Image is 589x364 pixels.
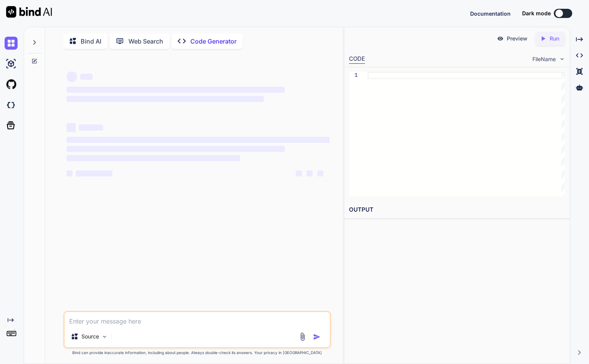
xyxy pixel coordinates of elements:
[497,35,504,42] img: preview
[81,37,101,46] p: Bind AI
[67,87,285,93] span: ‌
[5,57,18,70] img: ai-studio
[63,350,331,356] p: Bind can provide inaccurate information, including about people. Always double-check its answers....
[67,123,76,132] span: ‌
[522,10,551,17] span: Dark mode
[470,10,511,18] button: Documentation
[298,332,307,341] img: attachment
[344,201,570,219] h2: OUTPUT
[128,37,163,46] p: Web Search
[101,333,108,340] img: Pick Models
[313,333,321,341] img: icon
[5,99,18,112] img: darkCloudIdeIcon
[317,170,323,176] span: ‌
[67,146,285,152] span: ‌
[5,78,18,91] img: githubLight
[67,170,73,176] span: ‌
[532,55,556,63] span: FileName
[81,333,99,340] p: Source
[67,155,240,161] span: ‌
[5,37,18,50] img: chat
[349,72,358,79] div: 1
[559,56,565,62] img: chevron down
[76,170,112,176] span: ‌
[79,125,103,131] span: ‌
[6,6,52,18] img: Bind AI
[507,35,527,42] p: Preview
[349,55,365,64] div: CODE
[80,74,92,80] span: ‌
[190,37,237,46] p: Code Generator
[67,71,77,82] span: ‌
[296,170,302,176] span: ‌
[550,35,559,42] p: Run
[67,137,329,143] span: ‌
[470,10,511,17] span: Documentation
[67,96,264,102] span: ‌
[307,170,313,176] span: ‌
